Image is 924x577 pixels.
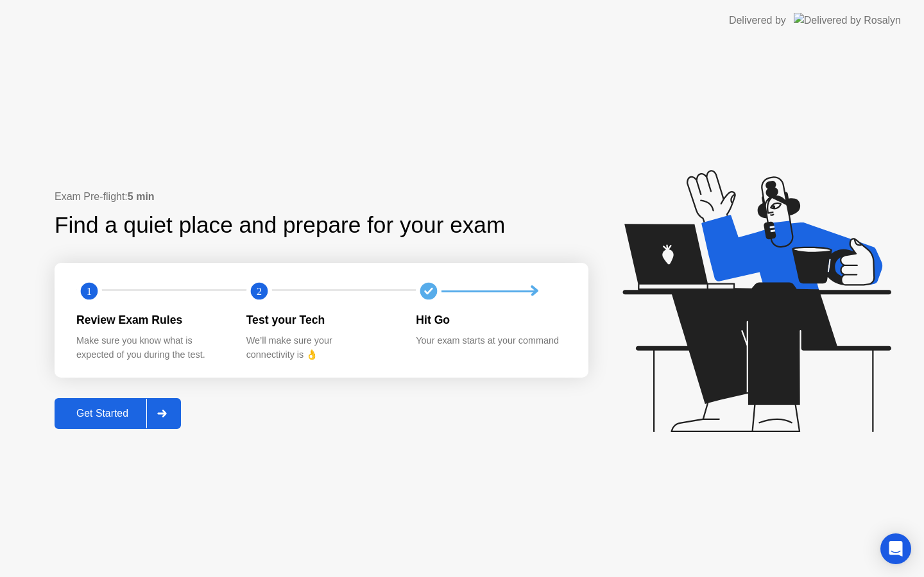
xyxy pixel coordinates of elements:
[729,13,786,28] div: Delivered by
[55,398,181,429] button: Get Started
[416,312,565,328] div: Hit Go
[416,334,565,348] div: Your exam starts at your command
[55,208,507,242] div: Find a quiet place and prepare for your exam
[87,285,92,297] text: 1
[246,312,396,328] div: Test your Tech
[880,533,911,564] div: Open Intercom Messenger
[246,334,396,362] div: We’ll make sure your connectivity is 👌
[76,334,226,362] div: Make sure you know what is expected of you during the test.
[55,189,588,205] div: Exam Pre-flight:
[58,408,146,419] div: Get Started
[257,285,262,297] text: 2
[128,191,155,202] b: 5 min
[76,312,226,328] div: Review Exam Rules
[794,13,901,28] img: Delivered by Rosalyn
